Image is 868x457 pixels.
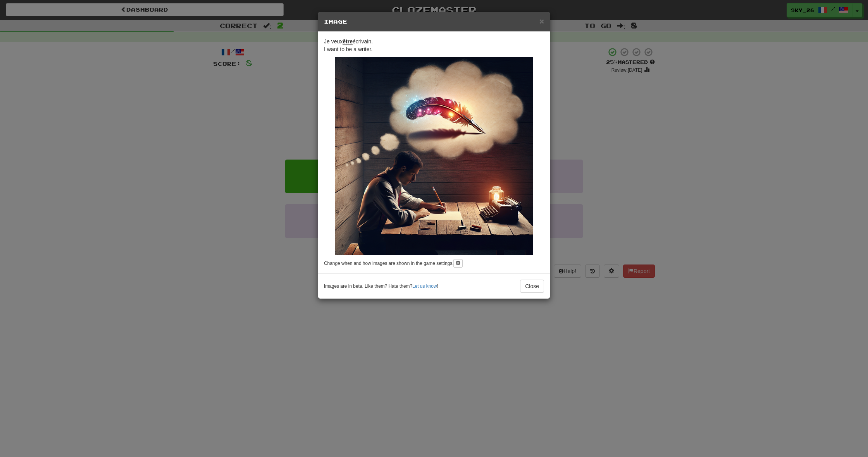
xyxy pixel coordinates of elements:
[539,17,544,26] span: ×
[324,38,544,53] p: I want to be a writer.
[324,18,544,26] h5: Image
[539,17,544,25] button: Close
[324,38,373,45] span: Je veux écrivain.
[335,57,533,255] img: 576649c3-09f1-45a9-8512-9f6187e68093.small.png
[520,280,544,293] button: Close
[324,261,453,266] small: Change when and how images are shown in the game settings.
[412,283,437,289] a: Let us know
[324,283,438,290] small: Images are in beta. Like them? Hate them? !
[343,38,353,45] u: être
